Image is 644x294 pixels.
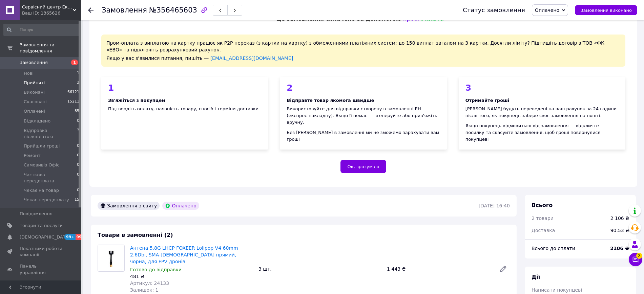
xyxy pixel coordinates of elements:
[256,264,384,274] div: 3 шт.
[101,35,625,67] div: Пром-оплата з виплатою на картку працює як P2P переказ (з картки на картку) з обмеженнями платіжн...
[77,172,79,184] span: 0
[535,7,559,13] span: Оплачено
[88,7,94,14] div: Повернутися назад
[75,197,79,203] span: 15
[24,118,50,124] span: Відкладено
[130,280,169,286] span: Артикул: 24133
[287,84,440,92] div: 2
[77,143,79,149] span: 0
[606,223,633,238] div: 90.53 ₴
[98,232,173,238] span: Товари в замовленні (2)
[20,263,63,275] span: Панель управління
[20,223,63,229] span: Товари та послуги
[20,42,81,54] span: Замовлення та повідомлення
[636,253,642,259] span: 3
[20,60,48,66] span: Замовлення
[77,153,79,159] span: 0
[384,264,494,274] div: 1 443 ₴
[130,245,238,264] a: Антена 5.8G LHCP FOXEER Lolipop V4 60mm 2.6Dbi, SMA-[DEMOGRAPHIC_DATA] прямий, чорна, для FPV дронів
[130,273,253,280] div: 481 ₴
[24,128,77,140] span: Відправка післяплатою
[71,60,78,65] span: 1
[24,70,34,76] span: Нові
[108,98,165,103] b: Зв'яжіться з покупцем
[465,84,619,92] div: 3
[24,162,59,168] span: Самовивіз Офіс
[20,234,70,240] span: [DEMOGRAPHIC_DATA]
[162,202,199,210] div: Оплачено
[210,55,293,61] a: [EMAIL_ADDRESS][DOMAIN_NAME]
[3,24,80,36] input: Пошук
[610,246,629,251] b: 2106 ₴
[532,228,555,233] span: Доставка
[149,6,197,14] span: №356465603
[465,122,619,143] div: Якщо покупець відмовиться від замовлення — відкличте посилку та скасуйте замовлення, щоб гроші по...
[108,106,261,112] div: Підтвердіть оплату, наявність товару, спосіб і терміни доставки
[22,10,81,16] div: Ваш ID: 1365626
[532,202,553,208] span: Всього
[24,89,45,95] span: Виконані
[77,162,79,168] span: 0
[24,197,69,203] span: Чекає передоплату
[130,287,159,293] span: Залишок: 1
[75,108,79,114] span: 85
[287,106,440,126] div: Використовуйте для відправки створену в замовленні ЕН (експрес-накладну). Якщо її немає — згенеру...
[24,143,60,149] span: Прийшли гроші
[24,108,45,114] span: Оплачені
[629,253,642,266] button: Чат з покупцем3
[77,80,79,86] span: 2
[102,6,147,14] span: Замовлення
[348,164,379,169] span: Ок, зрозуміло
[20,211,53,217] span: Повідомлення
[287,98,374,103] b: Відправте товар якомога швидше
[67,89,79,95] span: 66121
[77,128,79,140] span: 3
[575,5,637,15] button: Замовлення виконано
[287,129,440,143] div: Без [PERSON_NAME] в замовленні ми не зможемо зарахувати вам гроші
[479,203,510,208] time: [DATE] 16:40
[106,55,620,62] div: Якщо у вас з'явилися питання, пишіть —
[580,8,632,13] span: Замовлення виконано
[108,84,261,92] div: 1
[24,80,45,86] span: Прийняті
[532,274,540,280] span: Дії
[610,215,629,222] div: 2 106 ₴
[465,106,619,119] div: [PERSON_NAME] будуть переведені на ваш рахунок за 24 години після того, як покупець забере своє з...
[77,70,79,76] span: 1
[24,153,41,159] span: Ремонт
[465,98,510,103] b: Отримайте гроші
[22,4,73,10] span: Сервісний центр Екран
[98,202,160,210] div: Замовлення з сайту
[76,234,87,240] span: 99+
[24,172,77,184] span: Часткова передоплата
[340,160,387,173] button: Ок, зрозуміло
[77,118,79,124] span: 0
[463,7,525,14] div: Статус замовлення
[98,246,124,271] img: Антена 5.8G LHCP FOXEER Lolipop V4 60mm 2.6Dbi, SMA-Male прямий, чорна, для FPV дронів
[64,234,76,240] span: 99+
[77,187,79,194] span: 0
[496,262,510,276] a: Редагувати
[130,267,182,272] span: Готово до відправки
[532,216,554,221] span: 2 товари
[20,246,63,258] span: Показники роботи компанії
[24,99,47,105] span: Скасовані
[24,187,59,194] span: Чекає на товар
[532,246,575,251] span: Всього до сплати
[67,99,79,105] span: 15211
[532,287,582,293] span: Написати покупцеві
